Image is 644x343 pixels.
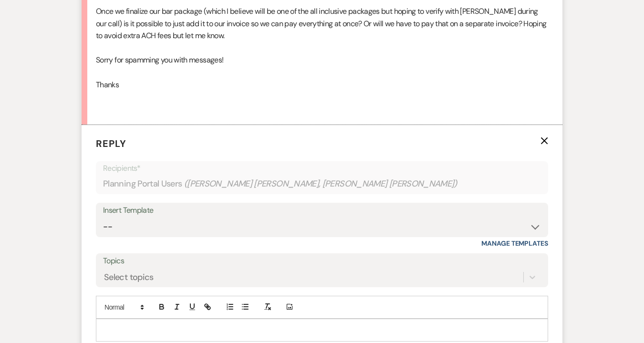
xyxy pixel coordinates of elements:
[103,175,541,193] div: Planning Portal Users
[481,239,548,248] a: Manage Templates
[104,270,154,283] div: Select topics
[103,162,541,175] p: Recipients*
[103,204,541,218] div: Insert Template
[96,79,548,91] p: Thanks
[96,137,126,150] span: Reply
[103,254,541,268] label: Topics
[184,177,458,190] span: ( [PERSON_NAME] [PERSON_NAME], [PERSON_NAME] [PERSON_NAME] )
[96,5,548,42] p: Once we finalize our bar package (which I believe will be one of the all inclusive packages but h...
[96,54,548,66] p: Sorry for spamming you with messages!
